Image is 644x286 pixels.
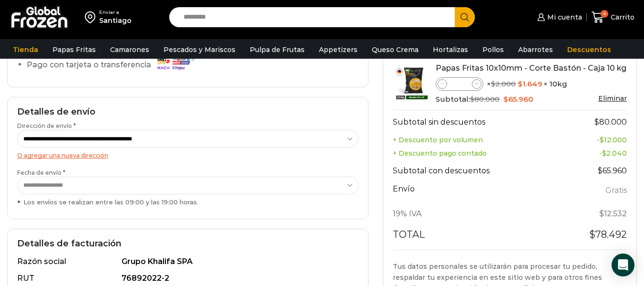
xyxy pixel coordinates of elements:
[436,77,627,91] div: × × 10kg
[245,41,309,59] a: Pulpa de Frutas
[478,41,509,59] a: Pollos
[99,16,132,25] div: Santiago
[17,169,358,207] label: Fecha de envío *
[17,152,108,159] a: O agregar una nueva dirección
[503,95,508,104] span: $
[17,107,358,117] h2: Detalles de envío
[159,41,240,59] a: Pescados y Mariscos
[17,198,358,207] div: Los envíos se realizan entre las 09:00 y las 19:00 horas.
[8,41,43,59] a: Tienda
[17,273,120,284] div: RUT
[17,122,358,148] label: Dirección de envío *
[154,55,197,72] img: Pago con tarjeta o transferencia
[314,41,362,59] a: Appetizers
[17,177,358,194] select: Fecha de envío * Los envíos se realizan entre las 09:00 y las 19:00 horas.
[17,239,358,249] h2: Detalles de facturación
[589,229,627,240] bdi: 78.492
[393,110,563,133] th: Subtotal sin descuentos
[518,79,522,88] span: $
[491,79,495,88] span: $
[436,64,626,73] a: Papas Fritas 10x10mm - Corte Bastón - Caja 10 kg
[122,273,354,284] div: 76892022-2
[563,147,627,160] td: -
[27,57,200,74] label: Pago con tarjeta o transferencia
[393,225,563,250] th: Total
[594,117,627,127] bdi: 80.000
[608,12,634,22] span: Carrito
[393,203,563,225] th: 19% IVA
[85,9,99,25] img: address-field-icon.svg
[428,41,473,59] a: Hortalizas
[612,254,634,276] div: Open Intercom Messenger
[594,117,599,127] span: $
[602,149,606,158] span: $
[598,166,627,175] bdi: 65.960
[513,41,558,59] a: Abarrotes
[447,78,472,90] input: Product quantity
[518,79,542,88] bdi: 1.649
[599,209,604,218] span: $
[455,7,475,27] button: Search button
[592,6,634,29] a: 4 Carrito
[598,166,603,175] span: $
[99,9,132,16] div: Enviar a
[563,133,627,147] td: -
[503,95,533,104] bdi: 65.960
[470,95,474,104] span: $
[393,160,563,182] th: Subtotal con descuentos
[491,79,516,88] bdi: 2.000
[600,136,627,144] bdi: 12.000
[48,41,101,59] a: Papas Fritas
[367,41,423,59] a: Queso Crema
[601,10,608,18] span: 4
[105,41,154,59] a: Camarones
[393,147,563,160] th: + Descuento pago contado
[393,133,563,147] th: + Descuento por volumen
[470,95,500,104] bdi: 80.000
[600,136,604,144] span: $
[598,94,627,103] a: Eliminar
[393,182,563,203] th: Envío
[602,149,627,158] bdi: 2.040
[599,209,627,218] span: 12.532
[17,130,358,148] select: Dirección de envío *
[589,229,595,240] span: $
[535,8,582,27] a: Mi cuenta
[562,41,616,59] a: Descuentos
[17,256,120,267] div: Razón social
[436,94,627,105] div: Subtotal:
[122,256,354,267] div: Grupo Khalifa SPA
[545,12,582,22] span: Mi cuenta
[605,184,627,198] label: Gratis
